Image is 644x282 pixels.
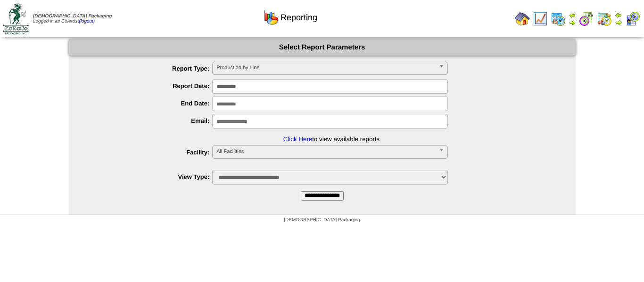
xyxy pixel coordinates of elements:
[88,114,576,143] li: to view available reports
[533,11,548,26] img: line_graph.gif
[33,14,112,24] span: Logged in as Colerost
[615,19,622,26] img: arrowright.gif
[216,146,435,157] span: All Facilities
[3,3,29,34] img: zoroco-logo-small.webp
[569,19,576,26] img: arrowright.gif
[515,11,530,26] img: home.gif
[88,173,213,180] label: View Type:
[615,11,622,19] img: arrowleft.gif
[579,11,594,26] img: calendarblend.gif
[88,149,213,156] label: Facility:
[69,39,576,56] div: Select Report Parameters
[88,82,213,89] label: Report Date:
[283,136,312,143] a: Click Here
[551,11,566,26] img: calendarprod.gif
[569,11,576,19] img: arrowleft.gif
[264,10,279,25] img: graph.gif
[625,11,640,26] img: calendarcustomer.gif
[88,100,213,107] label: End Date:
[88,65,213,72] label: Report Type:
[33,14,112,19] span: [DEMOGRAPHIC_DATA] Packaging
[88,117,213,124] label: Email:
[597,11,612,26] img: calendarinout.gif
[281,13,317,23] span: Reporting
[284,218,360,223] span: [DEMOGRAPHIC_DATA] Packaging
[79,19,95,24] a: (logout)
[216,62,435,73] span: Production by Line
